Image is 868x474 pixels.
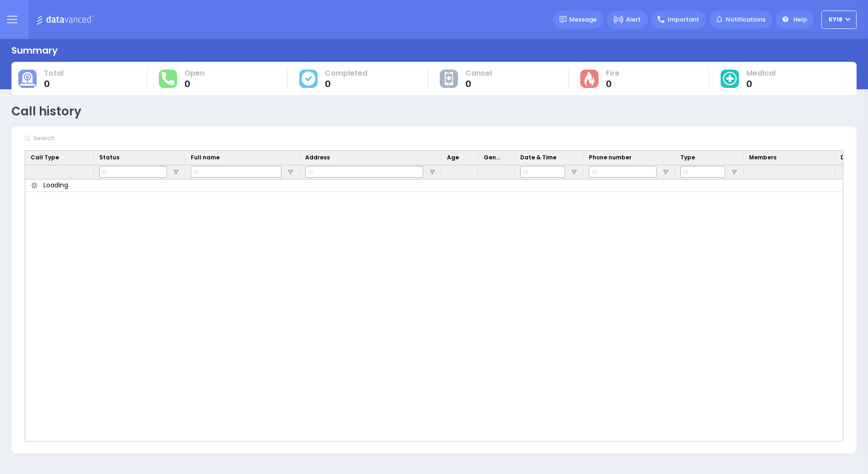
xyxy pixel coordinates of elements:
[680,153,695,162] span: Type
[445,72,453,86] img: other-cause.svg
[749,153,776,162] span: Members
[11,103,81,120] div: Call history
[731,169,738,176] button: Open Filter Menu
[520,153,556,162] span: Date & Time
[36,14,97,25] img: Logo
[606,79,620,88] span: 0
[668,15,699,24] span: Important
[569,15,597,24] span: Message
[571,169,578,176] button: Open Filter Menu
[305,153,330,162] span: Address
[31,130,168,147] input: Search
[287,169,294,176] button: Open Filter Menu
[723,72,737,86] img: medical-cause.svg
[560,16,566,23] img: message.svg
[162,72,174,85] img: total-response.svg
[99,153,119,162] span: Status
[662,169,669,176] button: Open Filter Menu
[191,166,281,178] input: Full name Filter Input
[465,69,492,78] span: Cancel
[589,153,631,162] span: Phone number
[589,166,657,178] input: Phone number Filter Input
[821,11,857,29] button: KY18
[302,71,315,85] img: cause-cover.svg
[20,72,35,86] img: total-cause.svg
[746,69,776,78] span: Medical
[11,44,58,57] div: Summary
[325,69,367,78] span: Completed
[31,153,59,162] span: Call Type
[184,69,205,78] span: Open
[99,166,167,178] input: Status Filter Input
[447,153,459,162] span: Age
[829,16,842,24] span: KY18
[44,79,64,88] span: 0
[173,169,180,176] button: Open Filter Menu
[606,69,620,78] span: Fire
[746,79,776,88] span: 0
[484,153,502,162] span: Gender
[325,79,367,88] span: 0
[429,169,436,176] button: Open Filter Menu
[793,15,807,24] span: Help
[726,15,766,24] span: Notifications
[184,79,205,88] span: 0
[680,166,725,178] input: Type Filter Input
[305,166,423,178] input: Address Filter Input
[520,166,565,178] input: Date & Time Filter Input
[626,15,641,24] span: Alert
[191,153,220,162] span: Full name
[44,69,64,78] span: Total
[584,71,594,86] img: fire-cause.svg
[43,180,68,190] span: Loading
[465,79,492,88] span: 0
